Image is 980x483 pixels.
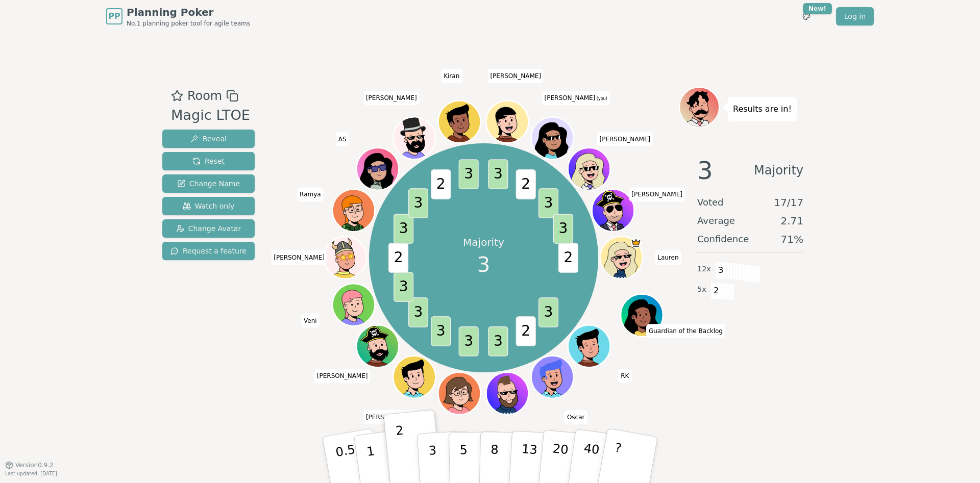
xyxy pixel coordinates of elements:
span: 5 x [697,284,706,295]
span: PP [108,10,120,22]
span: 3 [394,272,414,302]
button: Reset [162,152,255,170]
button: New! [797,7,816,26]
span: Planning Poker [127,5,250,19]
span: 2 [516,169,536,199]
p: Results are in! [733,102,792,116]
span: Majority [754,158,803,183]
span: 3 [409,188,429,218]
button: Version0.9.2 [5,461,54,469]
span: Click to change your name [336,132,349,146]
div: New! [803,3,832,14]
span: 3 [488,159,508,189]
p: 2 [395,423,408,479]
span: Click to change your name [363,91,420,105]
span: (you) [595,96,607,101]
button: Click to change your avatar [533,118,573,158]
span: Room [187,87,222,105]
span: 2 [710,282,722,299]
span: 2 [389,243,409,273]
span: 3 [431,316,451,346]
span: Watch only [183,201,235,211]
span: 2 [516,316,536,346]
span: Reset [192,156,225,166]
span: 2 [558,243,578,273]
span: 3 [394,214,414,244]
span: Click to change your name [646,324,725,339]
span: Click to change your name [301,314,320,328]
span: Click to change your name [655,250,681,265]
span: Click to change your name [297,188,324,202]
span: Change Avatar [176,223,241,234]
span: Reveal [190,134,227,144]
button: Change Avatar [162,219,255,238]
span: No.1 planning poker tool for agile teams [127,19,250,28]
span: Voted [697,195,724,210]
span: Confidence [697,232,749,246]
a: PPPlanning PokerNo.1 planning poker tool for agile teams [106,5,250,28]
div: Magic LTOE [171,105,250,126]
span: 3 [553,214,573,244]
span: Click to change your name [542,91,610,105]
span: 17 / 17 [774,195,803,210]
span: 2 [431,169,451,199]
span: 3 [459,326,479,357]
span: Version 0.9.2 [15,461,54,469]
span: Click to change your name [314,369,371,384]
span: Click to change your name [597,132,653,146]
p: Majority [463,235,504,249]
button: Request a feature [162,242,255,260]
button: Reveal [162,130,255,148]
span: 12 x [697,264,711,275]
span: Last updated: [DATE] [5,471,57,476]
button: Add as favourite [171,87,183,105]
span: 3 [538,297,558,327]
span: 3 [715,262,727,279]
span: 3 [697,158,713,183]
span: Click to change your name [487,69,544,84]
span: Click to change your name [441,69,462,84]
span: Click to change your name [565,410,587,424]
button: Change Name [162,174,255,193]
span: 3 [538,188,558,218]
span: Lauren is the host [631,238,642,248]
span: Click to change your name [629,188,685,202]
span: 3 [409,297,429,327]
span: Request a feature [170,246,247,256]
span: Change Name [177,179,240,189]
span: 71 % [781,232,803,246]
span: 2.71 [780,214,803,228]
span: Click to change your name [363,410,420,424]
span: 3 [477,249,490,280]
span: Average [697,214,735,228]
span: Click to change your name [618,369,631,384]
button: Watch only [162,197,255,215]
span: 3 [488,326,508,357]
span: 3 [459,159,479,189]
span: Click to change your name [271,250,327,265]
a: Log in [836,7,874,26]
